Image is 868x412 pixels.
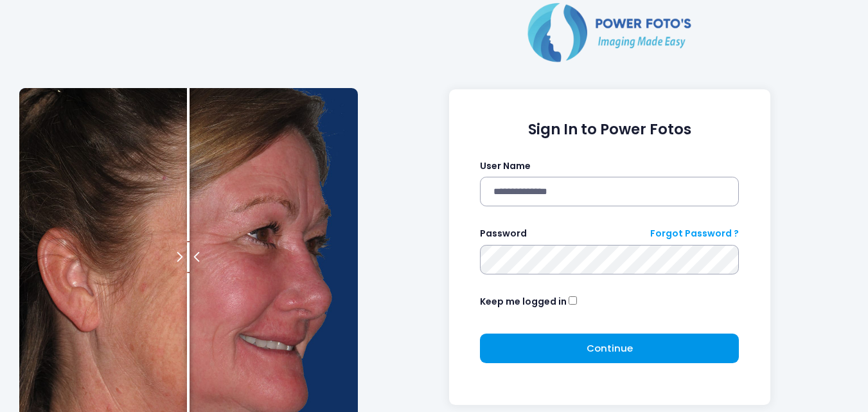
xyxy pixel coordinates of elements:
h1: Sign In to Power Fotos [480,121,739,138]
a: Forgot Password ? [650,227,739,240]
label: Password [480,227,527,240]
label: Keep me logged in [480,295,567,309]
label: User Name [480,159,531,173]
button: Continue [480,334,739,363]
span: Continue [587,341,633,355]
